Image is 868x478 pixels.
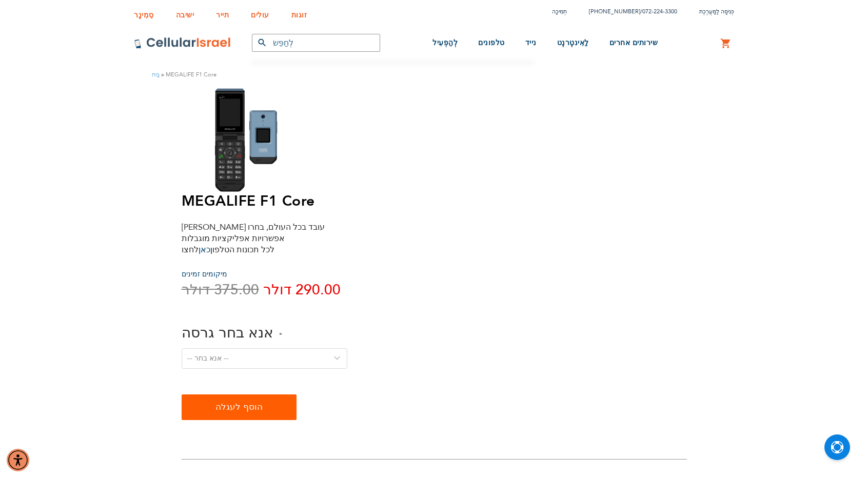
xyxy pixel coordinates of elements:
img: MEGALIFE F1 Core [182,87,330,192]
font: אנא בחר גרסה [182,323,273,343]
font: כְּנִיסָה לַמַעֲרֶכֶת [699,8,734,15]
a: עולים [251,3,269,22]
font: ישיבה [176,10,194,20]
font: MEGALIFE F1 Core [166,71,216,78]
font: לַאִינטֶרנֶט [557,38,589,48]
a: נייד [525,24,537,63]
font: טלפונים [478,38,505,48]
a: ישיבה [176,3,194,22]
a: זוגות [291,3,307,22]
div: Accessibility Menu [7,449,29,471]
font: / [640,8,642,15]
a: תְמִיכָה [552,8,567,15]
font: MEGALIFE F1 Core [182,191,315,211]
img: לוגו סלולר ישראל [134,37,231,49]
font: הוסף לעגלה [215,401,263,413]
font: לחצו [182,244,199,255]
a: תייר [216,3,229,22]
a: 072-224-3300 [642,8,677,15]
a: בַּיִת [152,71,160,78]
a: סֵמִינָר [134,3,154,22]
font: סֵמִינָר [134,10,154,20]
font: 375.00 דולר [182,280,259,300]
a: מיקומים זמינים [182,269,227,279]
a: שירותים אחרים [609,24,658,63]
a: לַאִינטֶרנֶט [557,24,589,63]
font: זוגות [291,10,307,20]
font: עולים [251,10,269,20]
font: שירותים אחרים [609,38,658,48]
a: [PHONE_NUMBER] [589,8,640,15]
font: לְהַפְעִיל [432,38,458,48]
button: הוסף לעגלה [182,394,297,420]
font: לכל תכונות הטלפון [210,244,274,255]
a: טלפונים [478,24,505,63]
font: עובד בכל העולם, בחרו [PERSON_NAME] אפשרויות אפליקציות מוגבלות [182,222,325,244]
input: לְחַפֵּשׂ [252,34,380,52]
a: לְהַפְעִיל [432,24,458,63]
font: נייד [525,38,537,48]
font: תייר [216,10,229,20]
font: 290.00 דולר [263,280,341,300]
a: כאן [199,244,210,255]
